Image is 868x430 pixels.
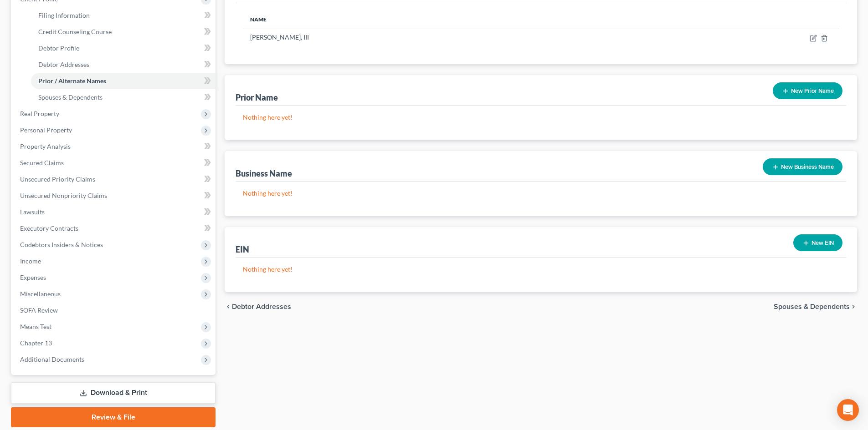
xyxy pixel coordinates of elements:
[13,302,216,319] a: SOFA Review
[20,257,41,265] span: Income
[20,323,51,330] span: Means Test
[31,89,216,106] a: Spouses & Dependents
[20,192,107,199] span: Unsecured Nonpriority Claims
[20,159,64,167] span: Secured Claims
[11,382,216,404] a: Download & Print
[38,44,79,52] span: Debtor Profile
[20,126,72,134] span: Personal Property
[243,113,839,122] p: Nothing here yet!
[20,110,59,117] span: Real Property
[232,303,291,310] span: Debtor Addresses
[236,92,278,103] div: Prior Name
[243,265,839,274] p: Nothing here yet!
[20,290,61,298] span: Miscellaneous
[31,40,216,56] a: Debtor Profile
[20,339,52,347] span: Chapter 13
[20,142,71,150] span: Property Analysis
[225,303,291,310] button: chevron_left Debtor Addresses
[31,7,216,24] a: Filing Information
[793,234,842,251] button: New EIN
[31,56,216,73] a: Debtor Addresses
[20,224,78,232] span: Executory Contracts
[20,241,103,248] span: Codebtors Insiders & Notices
[774,303,850,310] span: Spouses & Dependents
[20,355,84,363] span: Additional Documents
[13,187,216,204] a: Unsecured Nonpriority Claims
[225,303,232,310] i: chevron_left
[243,29,641,46] td: [PERSON_NAME], III
[20,306,58,314] span: SOFA Review
[243,10,641,29] th: Name
[20,273,46,281] span: Expenses
[38,93,103,101] span: Spouses & Dependents
[38,77,106,85] span: Prior / Alternate Names
[38,61,89,68] span: Debtor Addresses
[13,138,216,155] a: Property Analysis
[850,303,857,310] i: chevron_right
[11,407,216,427] a: Review & File
[13,171,216,187] a: Unsecured Priority Claims
[20,208,45,216] span: Lawsuits
[13,204,216,220] a: Lawsuits
[13,155,216,171] a: Secured Claims
[773,82,842,99] button: New Prior Name
[31,24,216,40] a: Credit Counseling Course
[243,189,839,198] p: Nothing here yet!
[20,175,95,183] span: Unsecured Priority Claims
[38,11,90,19] span: Filing Information
[31,73,216,89] a: Prior / Alternate Names
[763,158,842,175] button: New Business Name
[837,399,859,421] div: Open Intercom Messenger
[38,28,112,35] span: Credit Counseling Course
[13,220,216,237] a: Executory Contracts
[236,168,292,179] div: Business Name
[774,303,857,310] button: Spouses & Dependents chevron_right
[236,244,249,255] div: EIN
